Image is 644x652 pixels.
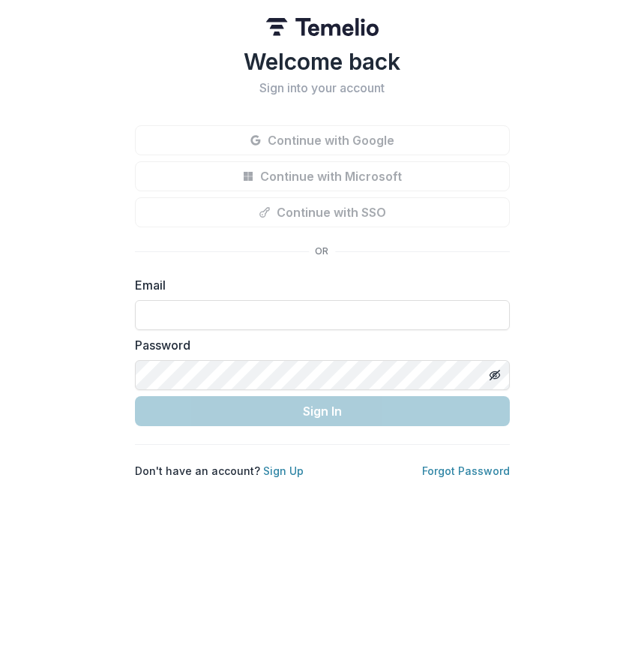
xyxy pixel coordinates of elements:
[135,81,510,95] h2: Sign into your account
[135,48,510,75] h1: Welcome back
[422,464,510,477] a: Forgot Password
[135,336,501,354] label: Password
[266,18,379,36] img: Temelio
[135,463,304,479] p: Don't have an account?
[483,363,507,387] button: Toggle password visibility
[135,197,510,227] button: Continue with SSO
[135,276,501,294] label: Email
[135,396,510,426] button: Sign In
[135,125,510,155] button: Continue with Google
[263,464,304,477] a: Sign Up
[135,161,510,191] button: Continue with Microsoft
